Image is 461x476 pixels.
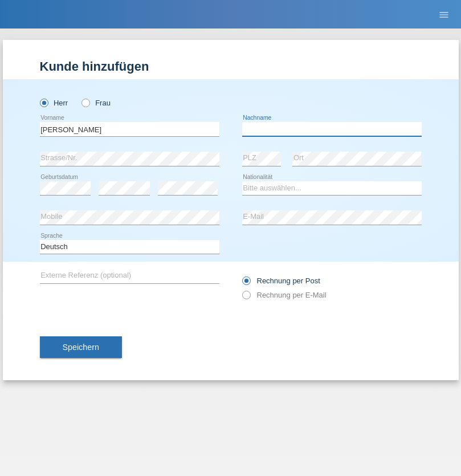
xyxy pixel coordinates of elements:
input: Rechnung per E-Mail [242,291,250,305]
i: menu [438,9,450,21]
label: Rechnung per E-Mail [242,291,327,299]
label: Rechnung per Post [242,276,320,285]
span: Speichern [63,343,99,352]
button: Speichern [40,336,122,358]
input: Rechnung per Post [242,276,250,291]
h1: Kunde hinzufügen [40,59,422,74]
input: Frau [81,99,89,106]
input: Herr [40,99,47,106]
a: menu [433,11,455,18]
label: Herr [40,99,68,107]
label: Frau [81,99,111,107]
